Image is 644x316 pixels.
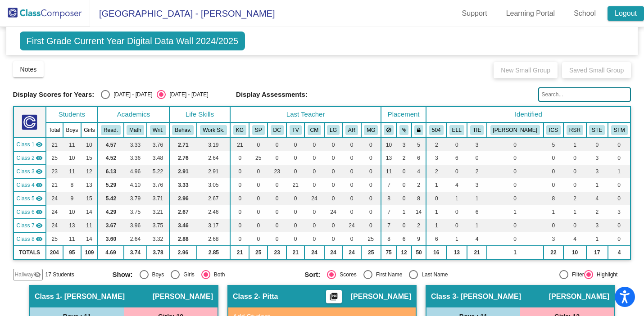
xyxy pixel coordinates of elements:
td: 9 [412,232,426,246]
td: 24 [46,205,63,219]
td: 2 [426,138,446,151]
th: Kelly Gould [230,122,249,138]
td: 0 [304,151,324,165]
td: 0 [563,165,586,178]
td: 0 [342,165,361,178]
td: Corey Morgan - Morgan [14,192,46,205]
td: 3 [586,219,608,232]
td: 23 [46,165,63,178]
td: 2 [426,165,446,178]
td: 8 [381,232,397,246]
td: 0 [304,219,324,232]
td: 2 [586,205,608,219]
td: 25 [46,232,63,246]
td: 0 [544,178,564,192]
td: 0 [230,219,249,232]
mat-icon: visibility [36,195,43,202]
td: 0 [249,219,268,232]
td: 2.68 [197,232,230,246]
td: 0 [361,205,381,219]
span: Class 6 [17,208,35,216]
td: 3.36 [124,151,147,165]
th: Step Math [608,122,631,138]
td: 2.76 [169,151,197,165]
td: 0 [396,219,412,232]
td: 0 [342,232,361,246]
td: 24 [46,219,63,232]
td: 3 [586,165,608,178]
td: 2 [563,192,586,205]
td: 1 [446,192,467,205]
button: LG [327,125,340,135]
button: Behav. [172,125,194,135]
td: 3 [467,138,486,151]
button: Read. [101,125,121,135]
td: 3.33 [169,178,197,192]
td: 1 [426,205,446,219]
span: Class 7 [17,221,35,230]
td: 10 [81,138,98,151]
td: 24 [324,205,343,219]
td: 3.75 [147,219,169,232]
td: 0 [361,178,381,192]
td: 0 [304,138,324,151]
td: 1 [563,138,586,151]
mat-icon: visibility [36,168,43,175]
td: 24 [46,192,63,205]
td: 0 [361,192,381,205]
td: 3.46 [169,219,197,232]
td: 0 [544,165,564,178]
th: Laura Gilly [324,122,343,138]
td: 3 [467,178,486,192]
td: 2.71 [169,138,197,151]
td: 3.33 [124,138,147,151]
th: Denise Cucinello [268,122,286,138]
td: 0 [446,138,467,151]
td: 7 [381,178,397,192]
td: 4.29 [98,205,123,219]
button: [PERSON_NAME] [490,125,540,135]
button: 504 [429,125,444,135]
th: Title I Math [487,122,544,138]
td: Kelly Gould - Gould [14,138,46,151]
th: Students [46,107,98,122]
td: 2.64 [124,232,147,246]
td: 3 [608,205,631,219]
th: Keep away students [381,122,397,138]
td: 0 [342,151,361,165]
td: 0 [249,232,268,246]
th: Maureen Gunzenhauser [361,122,381,138]
th: Resource Room [563,122,586,138]
span: [GEOGRAPHIC_DATA] - [PERSON_NAME] [90,6,275,21]
td: 0 [608,219,631,232]
button: DC [271,125,284,135]
td: 0 [361,151,381,165]
td: 23 [268,165,286,178]
td: 0 [324,165,343,178]
mat-icon: visibility [36,208,43,216]
td: 4 [412,165,426,178]
td: 3.67 [98,219,123,232]
td: 3 [426,151,446,165]
td: 2.96 [169,192,197,205]
td: 14 [81,232,98,246]
td: 24 [342,219,361,232]
td: 13 [381,151,397,165]
td: 21 [230,138,249,151]
th: English Language Learner [446,122,467,138]
td: 0 [467,151,486,165]
td: 3 [396,138,412,151]
td: 3 [544,232,564,246]
td: 2 [396,151,412,165]
button: Work Sk. [200,125,227,135]
td: 2.46 [197,205,230,219]
td: 5 [412,138,426,151]
td: 8 [63,178,81,192]
td: 0 [608,138,631,151]
span: Notes [20,66,37,73]
td: 0 [544,219,564,232]
td: 3.17 [197,219,230,232]
td: 0 [324,151,343,165]
td: 1 [396,205,412,219]
td: 0 [268,151,286,165]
